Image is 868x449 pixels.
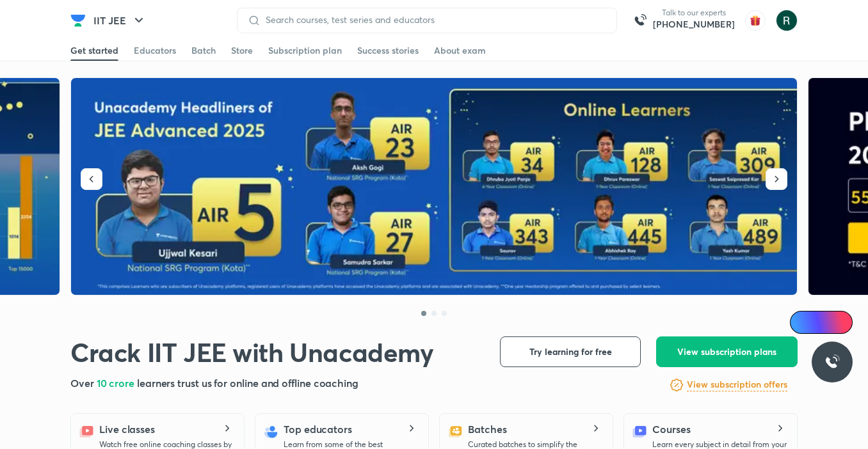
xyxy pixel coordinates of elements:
div: Success stories [357,44,419,57]
a: About exam [434,40,486,61]
input: Search courses, test series and educators [261,15,606,25]
span: Over [70,376,97,390]
a: Store [231,40,253,61]
a: Batch [191,40,216,61]
h1: Crack IIT JEE with Unacademy [70,336,434,368]
button: View subscription plans [656,336,798,367]
a: Success stories [357,40,419,61]
a: Subscription plan [268,40,342,61]
img: call-us [627,8,653,33]
span: View subscription plans [677,345,776,358]
img: Ronak soni [776,10,798,31]
div: About exam [434,44,486,57]
span: 10 crore [97,376,137,390]
a: Ai Doubts [790,311,853,334]
button: Try learning for free [500,336,641,367]
div: Store [231,44,253,57]
img: ttu [824,354,840,370]
div: Get started [70,44,118,57]
h5: Top educators [284,421,352,437]
span: Try learning for free [529,345,612,358]
div: Educators [134,44,176,57]
img: Icon [798,317,808,327]
h5: Courses [652,421,690,437]
a: View subscription offers [687,377,787,393]
h5: Batches [468,421,506,437]
span: Ai Doubts [811,317,845,327]
h6: View subscription offers [687,378,787,391]
img: avatar [745,10,766,31]
div: Subscription plan [268,44,342,57]
img: Company Logo [70,13,86,28]
div: Batch [191,44,216,57]
p: Talk to our experts [653,8,735,18]
button: IIT JEE [86,8,154,33]
h5: Live classes [99,421,155,437]
a: [PHONE_NUMBER] [653,18,735,31]
a: Educators [134,40,176,61]
span: learners trust us for online and offline coaching [137,376,358,390]
a: Get started [70,40,118,61]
